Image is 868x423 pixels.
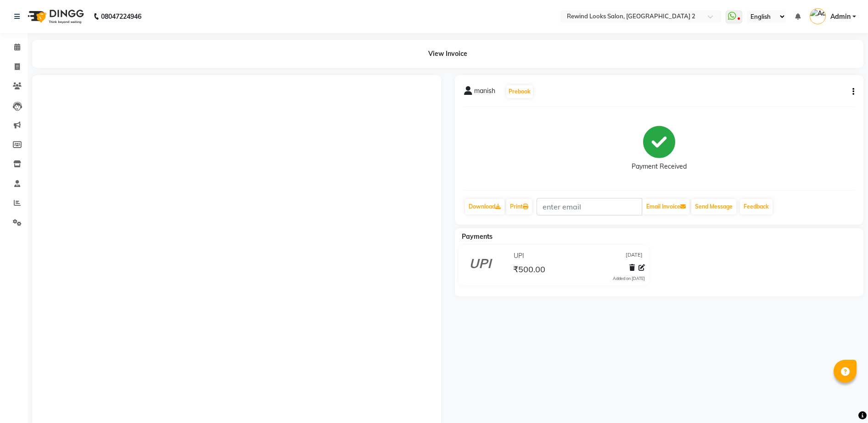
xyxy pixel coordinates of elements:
[506,85,533,98] button: Prebook
[626,251,643,261] span: [DATE]
[691,199,736,214] button: Send Message
[632,162,687,171] div: Payment Received
[740,199,773,214] a: Feedback
[23,4,86,29] img: logo
[829,386,859,414] iframe: chat widget
[101,4,141,29] b: 08047224946
[462,232,493,241] span: Payments
[810,8,826,24] img: Admin
[32,40,863,68] div: View Invoice
[474,86,495,99] span: manish
[513,264,545,277] span: ₹500.00
[613,275,645,282] div: Added on [DATE]
[465,199,504,214] a: Download
[537,198,642,215] input: enter email
[830,12,851,22] span: Admin
[643,199,689,214] button: Email Invoice
[514,251,524,261] span: UPI
[506,199,532,214] a: Print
